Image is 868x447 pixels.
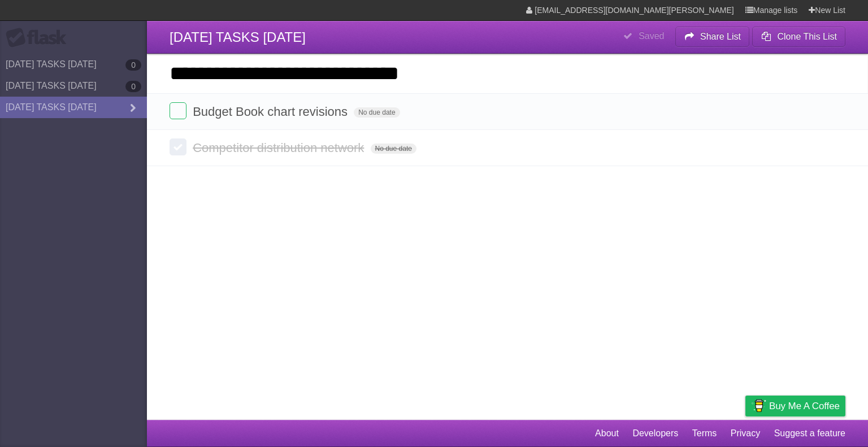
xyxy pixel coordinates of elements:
[170,29,306,45] span: [DATE] TASKS [DATE]
[193,105,350,119] span: Budget Book chart revisions
[752,27,845,47] button: Clone This List
[692,423,717,444] a: Terms
[170,102,186,119] label: Done
[371,144,416,154] span: No due date
[170,138,186,155] label: Done
[632,423,678,444] a: Developers
[639,31,664,41] b: Saved
[125,59,141,71] b: 0
[193,141,367,155] span: Competitor distribution network
[595,423,619,444] a: About
[769,396,840,416] span: Buy me a coffee
[751,396,766,415] img: Buy me a coffee
[354,107,400,118] span: No due date
[745,396,845,416] a: Buy me a coffee
[774,423,845,444] a: Suggest a feature
[700,32,741,41] b: Share List
[777,32,837,41] b: Clone This List
[675,27,750,47] button: Share List
[731,423,760,444] a: Privacy
[125,81,141,92] b: 0
[6,28,73,48] div: Flask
